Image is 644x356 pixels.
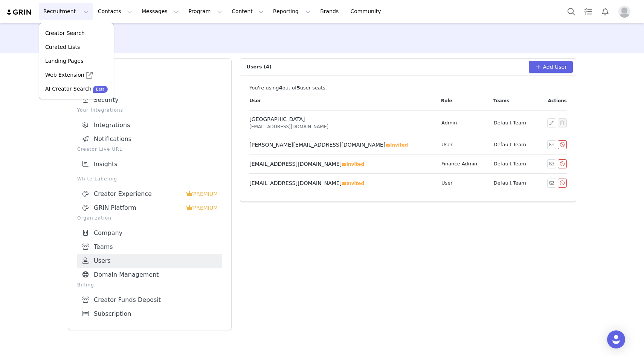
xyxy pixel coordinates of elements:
[137,3,183,20] button: Messages
[436,111,489,135] td: Admin
[436,91,489,111] th: Role
[316,3,345,20] a: Brands
[193,191,218,197] span: PREMIUM
[342,162,364,167] span: Invited
[249,116,305,122] span: [GEOGRAPHIC_DATA]
[82,204,186,212] div: GRIN Platform
[436,135,489,155] td: User
[494,142,526,147] span: Default Team
[77,79,222,93] a: Profile
[249,180,342,186] span: [EMAIL_ADDRESS][DOMAIN_NAME]
[77,157,222,171] a: Insights
[279,85,282,91] strong: 4
[6,9,32,16] img: grin logo
[77,201,222,215] a: GRIN Platform PREMIUM
[77,146,222,153] p: Creator Live URL
[297,85,300,91] strong: 5
[77,187,222,201] a: Creator Experience PREMIUM
[614,6,638,18] button: Profile
[77,254,222,268] a: Users
[494,180,526,186] span: Default Team
[96,86,105,92] p: Beta
[385,142,408,148] span: Invited
[597,3,613,20] button: Notifications
[77,93,222,107] a: Security
[45,71,84,79] p: Web Extension
[249,123,432,130] div: [EMAIL_ADDRESS][DOMAIN_NAME]
[580,3,597,20] a: Tasks
[77,107,222,114] p: Your Integrations
[77,226,222,240] a: Company
[607,330,625,348] div: Open Intercom Messenger
[93,3,137,20] button: Contacts
[184,3,227,20] button: Program
[249,84,567,92] div: You're using out of user seat .
[240,59,529,75] p: Users (4)
[77,282,222,288] p: Billing
[77,132,222,146] a: Notifications
[77,268,222,282] a: Domain Management
[45,43,80,51] p: Curated Lists
[346,3,389,20] a: Community
[45,57,83,65] p: Landing Pages
[249,161,342,167] span: [EMAIL_ADDRESS][DOMAIN_NAME]
[193,205,218,211] span: PREMIUM
[436,174,489,193] td: User
[77,176,222,182] p: White Labeling
[82,190,186,198] div: Creator Experience
[45,85,92,93] p: AI Creator Search
[563,3,580,20] button: Search
[45,29,85,37] p: Creator Search
[269,3,315,20] button: Reporting
[77,293,222,307] a: Creator Funds Deposit
[77,68,222,74] p: Your Account
[77,118,222,132] a: Integrations
[618,6,630,18] img: placeholder-profile.jpg
[494,120,526,126] span: Default Team
[227,3,268,20] button: Content
[77,240,222,254] a: Teams
[342,181,364,186] span: Invited
[323,85,325,91] span: s
[489,91,537,111] th: Teams
[77,215,222,221] p: Organization
[537,91,567,111] th: Actions
[77,307,222,321] a: Subscription
[39,3,93,20] button: Recruitment
[249,142,385,148] span: [PERSON_NAME][EMAIL_ADDRESS][DOMAIN_NAME]
[436,155,489,174] td: Finance Admin
[494,161,526,167] span: Default Team
[249,91,436,111] th: User
[529,61,573,73] button: Add User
